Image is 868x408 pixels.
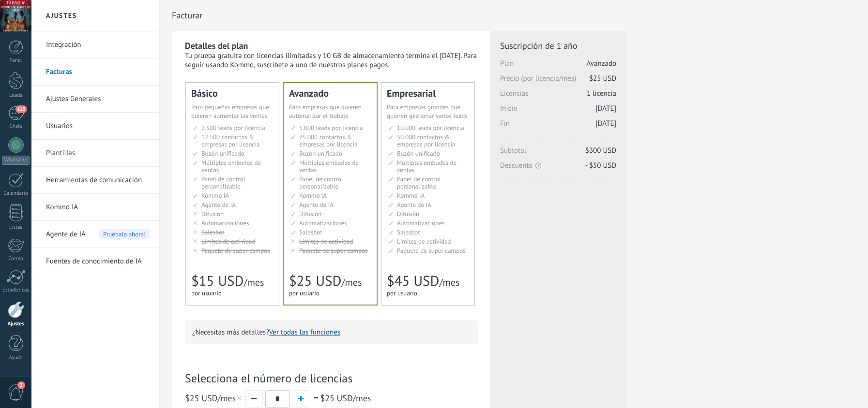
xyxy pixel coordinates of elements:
[387,88,469,98] div: Empresarial
[31,58,159,86] li: Facturas
[46,140,150,167] a: Plantillas
[46,86,150,113] a: Ajustes Generales
[299,159,359,174] span: Múltiples embudos de ventas
[500,146,616,161] span: Subtotal
[299,133,357,148] span: 25.000 contactos & empresas por licencia
[500,161,616,170] span: Descuento
[397,228,420,236] span: Salesbot
[31,31,159,58] li: Integración
[500,74,616,89] span: Precio (por licencia/mes)
[500,40,616,51] span: Suscripción de 1 año
[17,381,25,389] span: 2
[191,88,274,98] div: Básico
[2,355,30,361] div: Ayuda
[201,247,270,255] span: Paquete de super campos
[500,119,616,134] span: Fin
[31,140,159,167] li: Plantillas
[595,119,616,128] span: [DATE]
[289,103,362,120] span: Para empresas que quieren automatizar el trabajo
[31,167,159,194] li: Herramientas de comunicación
[397,210,419,218] span: Difusión
[397,191,425,200] span: Kommo IA
[185,51,478,70] div: Tu prueba gratuita con licencias ilimitadas y 10 GB de almacenamiento termina el [DATE]. Para seg...
[201,237,256,246] span: Límites de actividad
[439,276,459,289] span: /mes
[314,393,318,404] span: =
[387,272,439,290] span: $45 USD
[299,201,334,209] span: Agente de IA
[2,287,30,293] div: Estadísticas
[31,86,159,113] li: Ajustes Generales
[299,210,321,218] span: Difusión
[299,247,368,255] span: Paquete de super campos
[397,247,466,255] span: Paquete de super campos
[31,221,159,248] li: Agente de IA
[31,194,159,221] li: Kommo IA
[2,123,30,130] div: Chats
[46,31,150,58] a: Integración
[2,224,30,231] div: Listas
[46,58,150,86] a: Facturas
[185,40,248,51] b: Detalles del plan
[2,58,30,64] div: Panel
[2,321,30,327] div: Ajustes
[31,248,159,275] li: Fuentes de conocimiento de IA
[201,175,245,190] span: Panel de control personalizable
[397,159,457,174] span: Múltiples embudos de ventas
[585,146,616,155] span: $300 USD
[269,328,340,337] button: Ver todas las funciones
[2,92,30,99] div: Leads
[397,133,455,148] span: 50.000 contactos & empresas por licencia
[320,393,352,404] span: $25 USD
[387,103,468,120] span: Para empresas grandes que quieren gestionar varios leads
[191,272,244,290] span: $15 USD
[46,167,150,194] a: Herramientas de comunicación
[2,156,30,165] div: WhatsApp
[397,201,431,209] span: Agente de IA
[31,113,159,140] li: Usuarios
[589,74,616,83] span: $25 USD
[46,194,150,221] a: Kommo IA
[191,289,222,297] span: por usuario
[341,276,362,289] span: /mes
[244,276,264,289] span: /mes
[191,103,269,120] span: Para pequeñas empresas que quieren aumentar las ventas
[289,88,371,98] div: Avanzado
[46,248,150,275] a: Fuentes de conocimiento de IA
[46,221,150,248] a: Agente de IA Pruébalo ahora!
[2,190,30,197] div: Calendario
[201,191,229,200] span: Kommo IA
[500,89,616,104] span: Licencias
[500,104,616,119] span: Inicio
[201,228,225,236] span: Salesbot
[397,124,464,132] span: 10.000 leads por licencia
[500,59,616,74] span: Plan
[185,371,478,386] span: Selecciona el número de licencias
[2,256,30,262] div: Correo
[46,113,150,140] a: Usuarios
[397,219,445,227] span: Automatizaciónes
[201,149,244,158] span: Buzón unificado
[397,149,440,158] span: Buzón unificado
[585,161,616,170] span: - $50 USD
[289,289,320,297] span: por usuario
[587,89,616,98] span: 1 licencia
[299,191,327,200] span: Kommo IA
[397,237,451,246] span: Límites de actividad
[46,221,86,248] span: Agente de IA
[201,201,236,209] span: Agente de IA
[201,124,265,132] span: 2.500 leads por licencia
[587,59,616,68] span: Avanzado
[201,159,261,174] span: Múltiples embudos de ventas
[299,124,363,132] span: 5.000 leads por licencia
[595,104,616,113] span: [DATE]
[99,229,150,239] span: Pruébalo ahora!
[299,175,343,190] span: Panel de control personalizable
[320,393,371,404] span: /mes
[299,219,347,227] span: Automatizaciónes
[15,105,27,113] span: 125
[397,175,441,190] span: Panel de control personalizable
[289,272,341,290] span: $25 USD
[192,328,471,337] p: ¿Necesitas más detalles?
[185,393,243,404] span: /mes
